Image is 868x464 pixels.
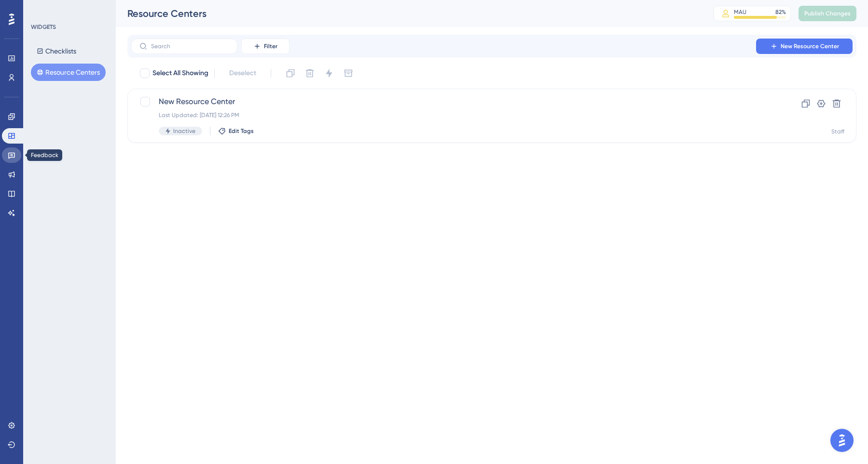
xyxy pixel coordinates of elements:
div: MAU [734,8,746,16]
button: Filter [241,39,289,54]
div: Staff [831,128,844,135]
span: Deselect [229,67,256,79]
span: New Resource Center [159,96,748,107]
button: Resource Centers [31,64,106,81]
button: Checklists [31,42,82,60]
span: Filter [264,42,277,50]
iframe: UserGuiding AI Assistant Launcher [827,426,856,455]
span: Publish Changes [804,10,851,17]
div: 82 % [775,8,786,16]
button: Edit Tags [218,127,254,135]
div: Resource Centers [127,7,689,20]
input: Search [151,43,229,50]
span: Select All Showing [152,67,208,79]
div: Last Updated: [DATE] 12:26 PM [159,111,748,119]
button: Deselect [220,65,265,82]
span: Edit Tags [229,127,254,135]
div: WIDGETS [31,23,56,31]
button: New Resource Center [756,39,853,54]
button: Publish Changes [799,6,856,21]
span: Inactive [173,127,195,135]
span: New Resource Center [781,42,839,50]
